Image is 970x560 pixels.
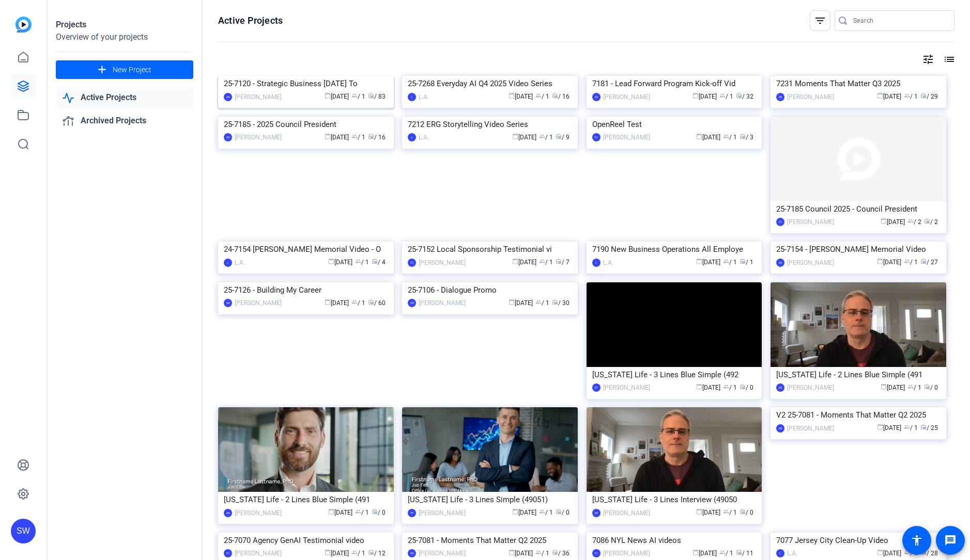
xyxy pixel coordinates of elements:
[924,383,930,390] span: radio
[696,384,720,391] span: [DATE]
[408,492,572,507] div: [US_STATE] Life - 3 Lines Simple (49051)
[351,299,365,307] span: / 1
[539,508,545,515] span: group
[556,258,562,264] span: radio
[776,76,941,91] div: 7231 Moments That Matter Q3 2025
[776,533,941,548] div: 7077 Jersey City Clean-Up Video
[224,282,388,298] div: 25-7126 - Building My Career
[235,508,282,518] div: [PERSON_NAME]
[355,258,361,264] span: group
[325,299,331,305] span: calendar_today
[736,550,753,557] span: / 11
[881,383,887,390] span: calendar_today
[904,550,918,557] span: / 1
[512,508,518,515] span: calendar_today
[556,259,569,266] span: / 7
[113,65,151,75] span: New Project
[877,424,901,431] span: [DATE]
[552,299,558,305] span: radio
[904,424,910,430] span: group
[920,93,938,100] span: / 29
[723,259,737,266] span: / 1
[814,14,826,27] mat-icon: filter_list
[881,384,905,391] span: [DATE]
[904,92,910,99] span: group
[776,242,941,257] div: 25-7154 - [PERSON_NAME] Memorial Video
[328,509,352,516] span: [DATE]
[509,549,515,555] span: calendar_today
[408,282,572,298] div: 25-7106 - Dialogue Promo
[368,549,374,555] span: radio
[419,508,466,518] div: [PERSON_NAME]
[719,93,733,100] span: / 1
[740,133,746,139] span: radio
[512,259,536,266] span: [DATE]
[904,93,918,100] span: / 1
[96,63,109,76] mat-icon: add
[787,217,834,227] div: [PERSON_NAME]
[224,93,232,101] div: JW
[351,92,358,99] span: group
[351,299,358,305] span: group
[419,92,429,102] div: L.A.
[368,93,386,100] span: / 83
[218,14,283,27] h1: Active Projects
[692,92,699,99] span: calendar_today
[224,242,388,257] div: 24-7154 [PERSON_NAME] Memorial Video - O
[787,548,797,558] div: L.A.
[372,258,378,264] span: radio
[512,134,536,141] span: [DATE]
[539,259,553,266] span: / 1
[592,76,757,91] div: 7181 - Lead Forward Program Kick-off Vid
[603,258,613,268] div: L.A.
[355,259,369,266] span: / 1
[56,19,193,31] div: Projects
[56,87,193,108] a: Active Projects
[904,259,918,266] span: / 1
[603,92,650,102] div: [PERSON_NAME]
[853,14,946,27] input: Search
[787,382,834,393] div: [PERSON_NAME]
[723,133,729,139] span: group
[325,93,349,100] span: [DATE]
[351,134,365,141] span: / 1
[408,299,416,307] div: JW
[877,258,883,264] span: calendar_today
[56,31,193,43] div: Overview of your projects
[877,259,901,266] span: [DATE]
[692,549,699,555] span: calendar_today
[692,550,717,557] span: [DATE]
[235,92,282,102] div: [PERSON_NAME]
[592,492,757,507] div: [US_STATE] Life - 3 Lines Interview (49050
[224,259,232,267] div: L
[552,93,569,100] span: / 16
[736,549,742,555] span: radio
[904,424,918,431] span: / 1
[224,549,232,557] div: TC
[224,492,388,507] div: [US_STATE] Life - 2 Lines Blue Simple (491
[419,132,429,142] div: L.A.
[539,258,545,264] span: group
[535,92,542,99] span: group
[368,92,374,99] span: radio
[235,548,282,558] div: [PERSON_NAME]
[552,550,569,557] span: / 36
[556,508,562,515] span: radio
[920,550,938,557] span: / 28
[922,53,934,66] mat-icon: tune
[740,134,753,141] span: / 3
[512,133,518,139] span: calendar_today
[911,534,923,547] mat-icon: accessibility
[723,509,737,516] span: / 1
[325,550,349,557] span: [DATE]
[408,509,416,517] div: TP
[740,509,753,516] span: / 0
[592,259,601,267] div: L
[787,258,834,268] div: [PERSON_NAME]
[920,424,938,431] span: / 25
[592,133,601,141] div: TC
[696,509,720,516] span: [DATE]
[328,258,334,264] span: calendar_today
[692,93,717,100] span: [DATE]
[776,259,784,267] div: JW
